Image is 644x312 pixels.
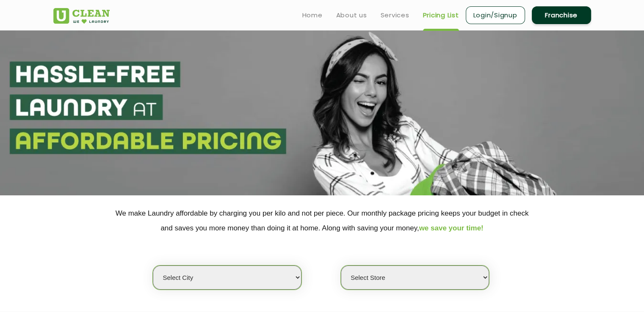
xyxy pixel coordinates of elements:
a: About us [336,10,367,20]
a: Services [381,10,409,20]
a: Franchise [532,6,591,24]
a: Home [302,10,323,20]
p: We make Laundry affordable by charging you per kilo and not per piece. Our monthly package pricin... [53,206,591,235]
img: UClean Laundry and Dry Cleaning [53,8,110,24]
span: we save your time! [419,224,484,232]
a: Login/Signup [466,6,525,24]
a: Pricing List [423,10,459,20]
